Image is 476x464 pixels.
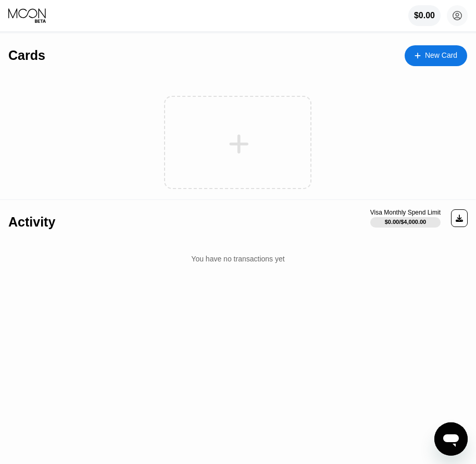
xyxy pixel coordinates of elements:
[434,422,468,456] iframe: Button to launch messaging window
[8,244,468,273] div: You have no transactions yet
[425,51,457,60] div: New Card
[414,11,435,20] div: $0.00
[405,45,467,66] div: New Card
[8,215,55,230] div: Activity
[385,219,427,225] div: $0.00 / $4,000.00
[408,5,441,26] div: $0.00
[370,209,441,228] div: Visa Monthly Spend Limit$0.00/$4,000.00
[8,48,45,63] div: Cards
[370,209,441,216] div: Visa Monthly Spend Limit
